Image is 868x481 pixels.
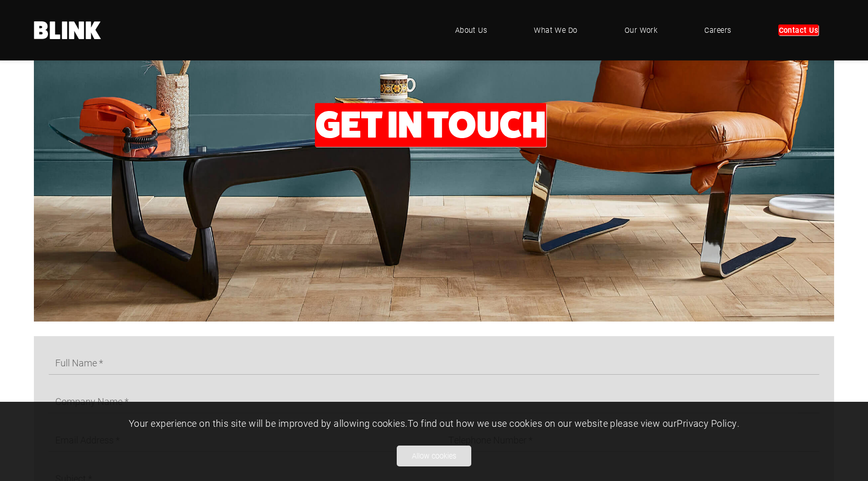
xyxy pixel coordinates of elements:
[778,24,819,35] em: Contact Us
[677,417,737,429] a: Privacy Policy
[397,446,471,466] button: Allow cookies
[625,24,658,36] span: Our Work
[129,417,739,429] span: Your experience on this site will be improved by allowing cookies. To find out how we use cookies...
[439,15,503,46] a: About Us
[704,24,731,36] span: Careers
[763,15,835,46] a: Contact Us
[534,24,578,36] span: What We Do
[609,15,674,46] a: Our Work
[48,389,820,413] input: Company Name *
[455,24,487,36] span: About Us
[689,15,747,46] a: Careers
[34,21,102,39] a: Home
[315,103,546,147] em: Get In Touch
[48,351,820,375] input: Full Name *
[518,15,593,46] a: What We Do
